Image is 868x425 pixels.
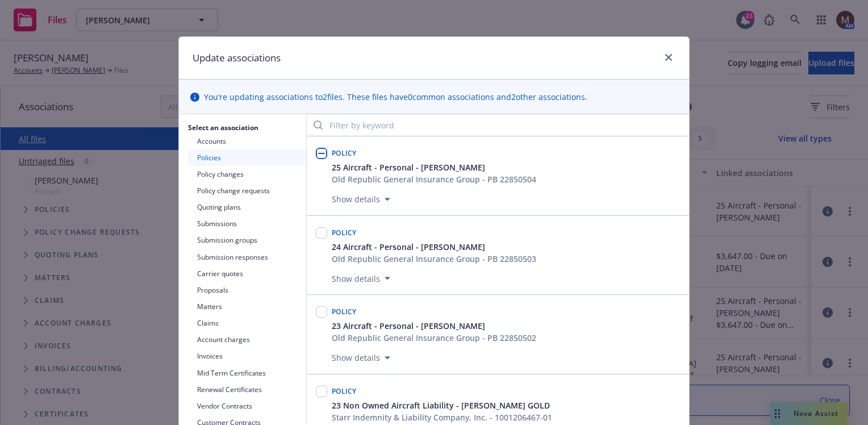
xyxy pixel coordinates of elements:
div: Old Republic General Insurance Group - PB 22850504 [332,173,536,185]
span: 23 Non Owned Aircraft Liability - [PERSON_NAME] GOLD [332,399,550,411]
button: Submission groups [188,232,306,248]
button: 24 Aircraft - Personal - [PERSON_NAME] [332,241,536,253]
button: Policies [188,149,306,166]
button: Claims [188,315,306,331]
span: 23 Aircraft - Personal - [PERSON_NAME] [332,320,485,332]
div: Old Republic General Insurance Group - PB 22850502 [332,332,536,344]
span: Policy [332,228,357,238]
span: Policy [332,386,357,396]
button: Vendor Contracts [188,398,306,414]
div: Old Republic General Insurance Group - PB 22850503 [332,253,536,265]
button: Account charges [188,331,306,348]
span: Policy [332,148,357,158]
span: Policy [332,307,357,316]
button: 25 Aircraft - Personal - [PERSON_NAME] [332,161,536,173]
button: Quoting plans [188,199,306,215]
h1: Update associations [193,51,281,65]
div: Starr Indemnity & Liability Company, Inc. - 1001206467-01 [332,411,552,423]
button: Show details [327,351,395,365]
button: Show details [327,272,395,285]
button: Submissions [188,215,306,232]
button: Carrier quotes [188,265,306,282]
button: Show details [327,193,395,206]
button: Policy changes [188,166,306,182]
a: close [662,51,675,64]
button: 23 Aircraft - Personal - [PERSON_NAME] [332,320,536,332]
button: Accounts [188,133,306,149]
button: Proposals [188,282,306,298]
button: Submission responses [188,249,306,265]
button: Mid Term Certificates [188,365,306,381]
button: Renewal Certificates [188,381,306,398]
button: Invoices [188,348,306,364]
button: Matters [188,298,306,315]
button: Policy change requests [188,182,306,199]
span: You’re updating associations to 2 files. These files have 0 common associations and 2 other assoc... [204,91,587,103]
input: Filter by keyword [307,114,689,136]
span: 24 Aircraft - Personal - [PERSON_NAME] [332,241,485,253]
h2: Select an association [179,123,306,132]
span: 25 Aircraft - Personal - [PERSON_NAME] [332,161,485,173]
button: 23 Non Owned Aircraft Liability - [PERSON_NAME] GOLD [332,399,552,411]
